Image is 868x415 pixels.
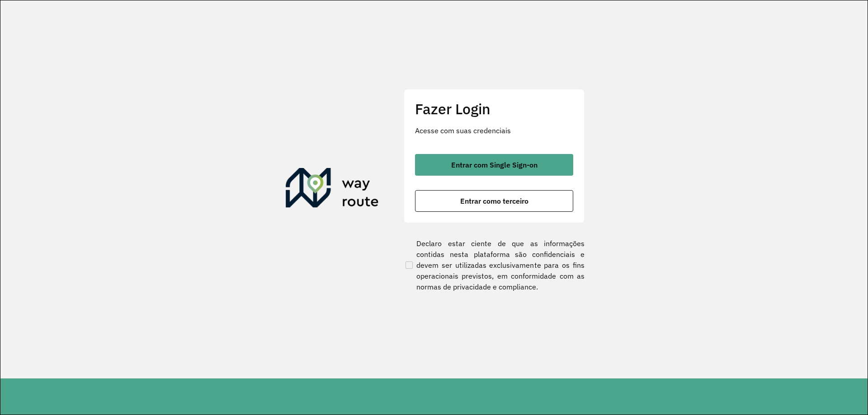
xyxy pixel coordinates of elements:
button: button [415,190,573,212]
h2: Fazer Login [415,100,573,117]
span: Entrar com Single Sign-on [451,161,538,168]
span: Entrar como terceiro [460,197,528,205]
img: Roteirizador AmbevTech [286,168,379,211]
p: Acesse com suas credenciais [415,125,573,136]
label: Declaro estar ciente de que as informações contidas nesta plataforma são confidenciais e devem se... [404,238,585,292]
button: button [415,154,573,176]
